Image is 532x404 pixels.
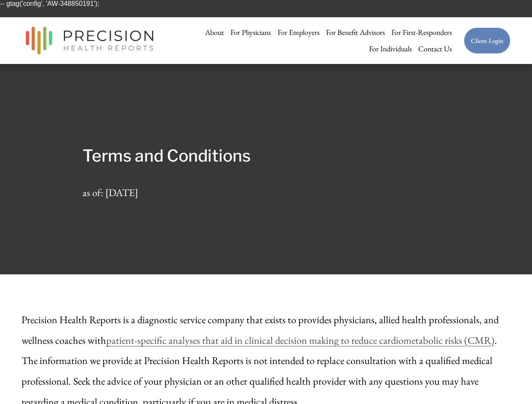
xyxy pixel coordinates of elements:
[464,27,511,54] a: Client Login
[205,24,224,41] a: About
[278,24,320,41] a: For Employers
[83,182,449,203] p: as of: [DATE]
[106,333,495,347] a: patient-specific analyses that aid in clinical decision making to reduce cardiometabolic risks (CMR)
[391,24,452,41] a: For First-Responders
[326,24,385,41] a: For Benefit Advisors
[230,24,271,41] a: For Physicians
[83,143,449,169] h2: Terms and Conditions
[369,40,412,57] a: For Individuals
[21,23,158,58] img: Precision Health Reports
[418,40,452,57] a: Contact Us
